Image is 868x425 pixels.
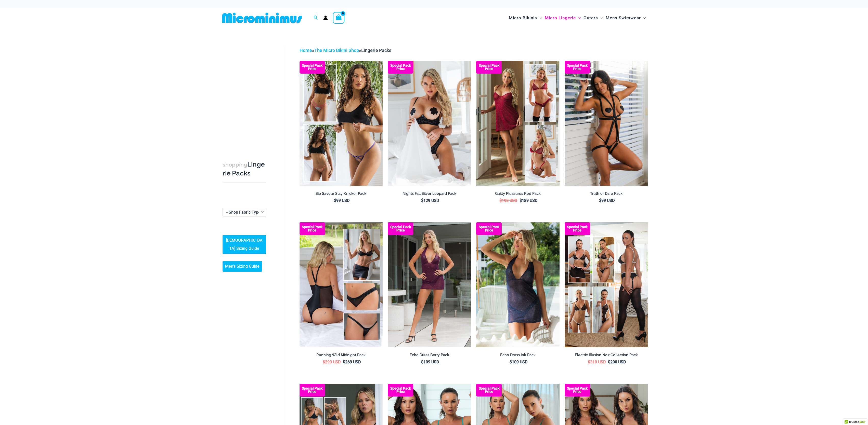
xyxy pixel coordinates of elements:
[476,191,560,196] h2: Guilty Pleasures Red Pack
[565,64,590,71] b: Special Pack Price
[599,198,615,203] bdi: 99 USD
[520,198,537,203] bdi: 189 USD
[333,12,345,24] a: View Shopping Cart, empty
[421,360,439,364] bdi: 109 USD
[300,64,325,71] b: Special Pack Price
[476,353,560,358] h2: Echo Dress Ink Pack
[220,12,304,24] img: MM SHOP LOGO FLAT
[223,208,266,216] span: - Shop Fabric Type
[507,9,648,26] nav: Site Navigation
[300,225,325,232] b: Special Pack Price
[314,15,318,21] a: Search icon link
[565,222,648,347] img: Collection Pack (3)
[476,64,502,71] b: Special Pack Price
[565,61,648,186] img: Truth or Dare Black 1905 Bodysuit 611 Micro 07
[565,353,648,358] h2: Electric Illusion Noir Collection Pack
[576,11,581,24] span: Menu Toggle
[421,360,423,364] span: $
[588,360,590,364] span: $
[599,198,601,203] span: $
[641,11,646,24] span: Menu Toggle
[421,198,423,203] span: $
[388,353,471,358] h2: Echo Dress Berry Pack
[388,61,471,186] a: Nights Fall Silver Leopard 1036 Bra 6046 Thong 09v2 Nights Fall Silver Leopard 1036 Bra 6046 Thon...
[223,160,266,178] h3: Lingerie Packs
[476,353,560,359] a: Echo Dress Ink Pack
[300,353,383,358] h2: Running Wild Midnight Pack
[323,360,341,364] bdi: 293 USD
[388,353,471,359] a: Echo Dress Berry Pack
[300,61,383,186] a: Collection Pack (9) Collection Pack b (5)Collection Pack b (5)
[608,360,626,364] bdi: 290 USD
[565,353,648,359] a: Electric Illusion Noir Collection Pack
[604,10,647,26] a: Mens SwimwearMenu ToggleMenu Toggle
[334,198,349,203] bdi: 99 USD
[545,11,576,24] span: Micro Lingerie
[388,222,471,347] img: Echo Berry 5671 Dress 682 Thong 02
[588,360,606,364] bdi: 310 USD
[300,353,383,359] a: Running Wild Midnight Pack
[565,191,648,196] h2: Truth or Dare Pack
[343,360,361,364] bdi: 269 USD
[223,161,247,168] span: shopping
[598,11,603,24] span: Menu Toggle
[300,191,383,198] a: Sip Savour Slay Knicker Pack
[223,235,266,254] a: [DEMOGRAPHIC_DATA] Sizing Guide
[334,198,336,203] span: $
[565,387,590,393] b: Special Pack Price
[499,198,502,203] span: $
[509,11,537,24] span: Micro Bikinis
[388,225,413,232] b: Special Pack Price
[565,225,590,232] b: Special Pack Price
[584,11,598,24] span: Outers
[314,48,359,53] a: The Micro Bikini Shop
[476,191,560,198] a: Guilty Pleasures Red Pack
[300,222,383,347] a: All Styles (1) Running Wild Midnight 1052 Top 6512 Bottom 04Running Wild Midnight 1052 Top 6512 B...
[300,387,325,393] b: Special Pack Price
[388,191,471,198] a: Nights Fall Silver Leopard Pack
[361,48,391,53] span: Lingerie Packs
[388,61,471,186] img: Nights Fall Silver Leopard 1036 Bra 6046 Thong 09v2
[226,210,261,215] span: - Shop Fabric Type
[388,191,471,196] h2: Nights Fall Silver Leopard Pack
[537,11,542,24] span: Menu Toggle
[565,222,648,347] a: Collection Pack (3) Electric Illusion Noir 1949 Bodysuit 04Electric Illusion Noir 1949 Bodysuit 04
[343,360,345,364] span: $
[582,10,604,26] a: OutersMenu ToggleMenu Toggle
[388,387,413,393] b: Special Pack Price
[300,48,312,53] a: Home
[608,360,610,364] span: $
[476,222,560,347] a: Echo Ink 5671 Dress 682 Thong 07 Echo Ink 5671 Dress 682 Thong 08Echo Ink 5671 Dress 682 Thong 08
[323,360,325,364] span: $
[323,16,328,20] a: Account icon link
[223,261,262,272] a: Men’s Sizing Guide
[300,61,383,186] img: Collection Pack (9)
[476,222,560,347] img: Echo Ink 5671 Dress 682 Thong 07
[520,198,522,203] span: $
[300,48,391,53] span: » »
[606,11,641,24] span: Mens Swimwear
[223,208,266,216] span: - Shop Fabric Type
[565,191,648,198] a: Truth or Dare Pack
[565,61,648,186] a: Truth or Dare Black 1905 Bodysuit 611 Micro 07 Truth or Dare Black 1905 Bodysuit 611 Micro 06Trut...
[510,360,527,364] bdi: 109 USD
[476,61,560,186] a: Guilty Pleasures Red Collection Pack F Guilty Pleasures Red Collection Pack BGuilty Pleasures Red...
[476,387,502,393] b: Special Pack Price
[421,198,439,203] bdi: 129 USD
[543,10,582,26] a: Micro LingerieMenu ToggleMenu Toggle
[300,222,383,347] img: All Styles (1)
[388,222,471,347] a: Echo Berry 5671 Dress 682 Thong 02 Echo Berry 5671 Dress 682 Thong 05Echo Berry 5671 Dress 682 Th...
[499,198,517,203] bdi: 198 USD
[300,191,383,196] h2: Sip Savour Slay Knicker Pack
[510,360,512,364] span: $
[508,10,543,26] a: Micro BikinisMenu ToggleMenu Toggle
[223,43,268,144] iframe: TrustedSite Certified
[388,64,413,71] b: Special Pack Price
[476,61,560,186] img: Guilty Pleasures Red Collection Pack F
[476,225,502,232] b: Special Pack Price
